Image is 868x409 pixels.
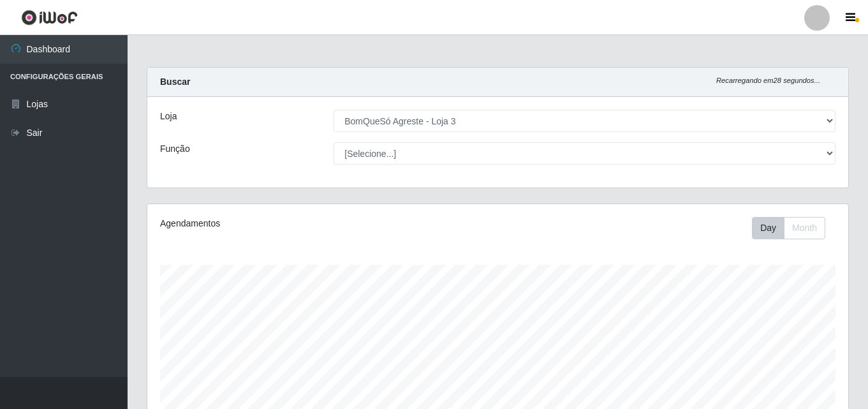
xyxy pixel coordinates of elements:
[752,217,835,239] div: Toolbar with button groups
[784,217,825,239] button: Month
[160,217,430,230] div: Agendamentos
[160,110,177,123] label: Loja
[752,217,825,239] div: First group
[160,142,190,156] label: Função
[160,77,190,87] strong: Buscar
[752,217,784,239] button: Day
[716,77,820,84] i: Recarregando em 28 segundos...
[21,10,78,26] img: CoreUI Logo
